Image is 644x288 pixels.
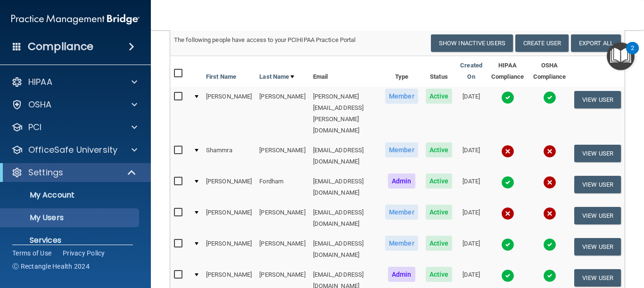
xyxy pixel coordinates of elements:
a: PCI [11,122,137,133]
button: View User [574,145,621,162]
span: Active [426,173,453,189]
img: tick.e7d51cea.svg [501,91,514,104]
button: Create User [515,34,569,52]
span: Member [385,205,418,220]
span: Member [385,142,418,157]
span: Active [426,236,453,251]
button: View User [574,269,621,287]
img: cross.ca9f0e7f.svg [501,145,514,158]
td: [PERSON_NAME][EMAIL_ADDRESS][PERSON_NAME][DOMAIN_NAME] [309,87,381,140]
span: Active [426,267,453,282]
a: Settings [11,167,137,178]
span: Ⓒ Rectangle Health 2024 [12,262,90,271]
a: First Name [206,71,236,82]
th: Type [381,56,422,87]
p: OfficeSafe University [28,144,117,156]
td: Shammra [202,140,256,172]
td: [DATE] [456,203,487,234]
th: OSHA Compliance [528,56,570,87]
td: [EMAIL_ADDRESS][DOMAIN_NAME] [309,172,381,203]
img: cross.ca9f0e7f.svg [543,176,556,189]
button: View User [574,176,621,193]
div: 2 [631,48,634,60]
a: Terms of Use [12,248,51,258]
span: Active [426,89,453,104]
td: [PERSON_NAME] [256,234,309,265]
td: [PERSON_NAME] [202,87,256,140]
td: [DATE] [456,234,487,265]
span: Active [426,205,453,220]
td: [EMAIL_ADDRESS][DOMAIN_NAME] [309,140,381,172]
button: Show Inactive Users [431,34,513,52]
a: OSHA [11,99,137,110]
a: HIPAA [11,76,137,88]
td: [PERSON_NAME] [256,140,309,172]
span: The following people have access to your PCIHIPAA Practice Portal [174,36,356,43]
td: [PERSON_NAME] [202,203,256,234]
button: View User [574,91,621,108]
img: tick.e7d51cea.svg [543,269,556,282]
img: tick.e7d51cea.svg [543,238,556,251]
td: [DATE] [456,140,487,172]
td: [PERSON_NAME] [202,172,256,203]
th: HIPAA Compliance [487,56,528,87]
td: [EMAIL_ADDRESS][DOMAIN_NAME] [309,234,381,265]
img: cross.ca9f0e7f.svg [543,207,556,220]
p: OSHA [28,99,52,110]
a: Last Name [259,71,294,82]
td: [PERSON_NAME] [256,203,309,234]
th: Status [422,56,456,87]
p: My Account [6,190,135,200]
td: [PERSON_NAME] [202,234,256,265]
img: PMB logo [11,10,140,29]
span: Member [385,89,418,104]
span: Member [385,236,418,251]
td: [DATE] [456,172,487,203]
img: tick.e7d51cea.svg [501,176,514,189]
img: cross.ca9f0e7f.svg [501,207,514,220]
td: [PERSON_NAME] [256,87,309,140]
p: Services [6,236,135,245]
p: HIPAA [28,76,52,88]
a: OfficeSafe University [11,144,137,156]
td: [DATE] [456,87,487,140]
button: View User [574,207,621,224]
img: tick.e7d51cea.svg [501,269,514,282]
td: [EMAIL_ADDRESS][DOMAIN_NAME] [309,203,381,234]
button: Open Resource Center, 2 new notifications [607,42,635,70]
a: Privacy Policy [63,248,105,258]
a: Export All [571,34,621,52]
th: Email [309,56,381,87]
p: Settings [28,167,63,178]
p: PCI [28,122,41,133]
img: tick.e7d51cea.svg [501,238,514,251]
span: Admin [388,267,415,282]
img: cross.ca9f0e7f.svg [543,145,556,158]
p: My Users [6,213,135,222]
span: Admin [388,173,415,189]
img: tick.e7d51cea.svg [543,91,556,104]
td: Fordham [256,172,309,203]
span: Active [426,142,453,157]
a: Created On [460,60,483,82]
button: View User [574,238,621,255]
h4: Compliance [28,40,93,53]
